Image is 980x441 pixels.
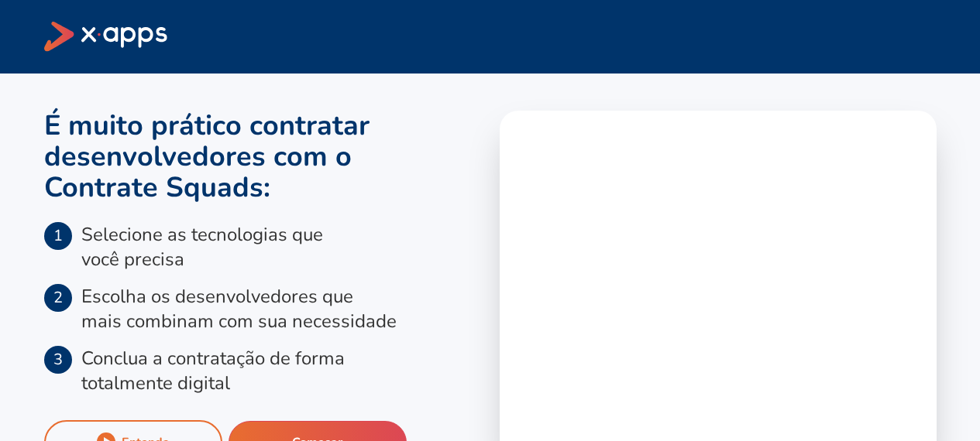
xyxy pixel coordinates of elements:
p: Selecione as tecnologias que você precisa [81,222,323,272]
span: 1 [44,222,72,250]
p: Conclua a contratação de forma totalmente digital [81,346,345,395]
p: Escolha os desenvolvedores que mais combinam com sua necessidade [81,284,397,333]
h1: É muito prático contratar desenvolvedores com o : [44,111,481,203]
span: 3 [44,346,72,374]
span: 2 [44,284,72,312]
span: Contrate Squads [44,169,263,207]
